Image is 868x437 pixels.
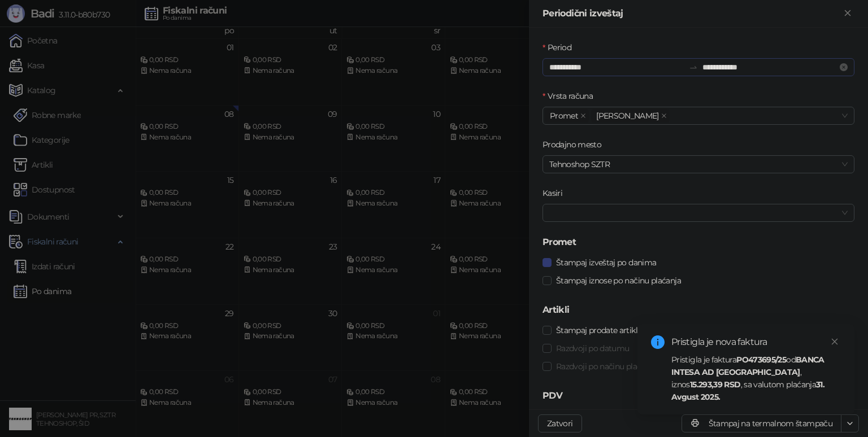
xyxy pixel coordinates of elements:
span: info-circle [651,335,665,349]
span: close-circle [840,63,848,71]
span: close [661,113,667,119]
span: Razdvoji po načinu plaćanja [552,360,661,373]
div: Periodični izveštaj [542,7,841,20]
a: Close [828,335,841,348]
span: close [831,338,839,346]
label: Kasiri [542,187,570,199]
h5: PDV [542,389,854,403]
span: Tehnoshop SZTR [549,156,848,173]
label: Prodajno mesto [542,138,608,151]
h5: Artikli [542,303,854,317]
button: Štampaj na termalnom štampaču [682,414,841,432]
input: Period [549,61,684,73]
label: Period [542,41,578,54]
span: to [689,63,698,72]
div: Pristigla je faktura od , iznos , sa valutom plaćanja [671,353,841,403]
span: Štampaj izveštaj po danima [552,256,661,269]
span: swap-right [689,63,698,72]
label: Vrsta računa [542,90,600,102]
span: Štampaj iznose po načinu plaćanja [552,274,685,287]
span: Promet [550,110,578,122]
span: [PERSON_NAME] [596,110,659,122]
span: Štampaj prodate artikle [552,324,646,337]
div: Pristigla je nova faktura [671,335,841,349]
strong: PO473695/25 [736,355,786,365]
strong: BANCA INTESA AD [GEOGRAPHIC_DATA] [671,355,824,377]
button: Zatvori [841,7,854,20]
strong: 15.293,39 RSD [690,379,741,390]
h5: Promet [542,235,854,249]
span: close [580,113,586,119]
span: Razdvoji po datumu [552,342,633,355]
button: Zatvori [538,414,582,432]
